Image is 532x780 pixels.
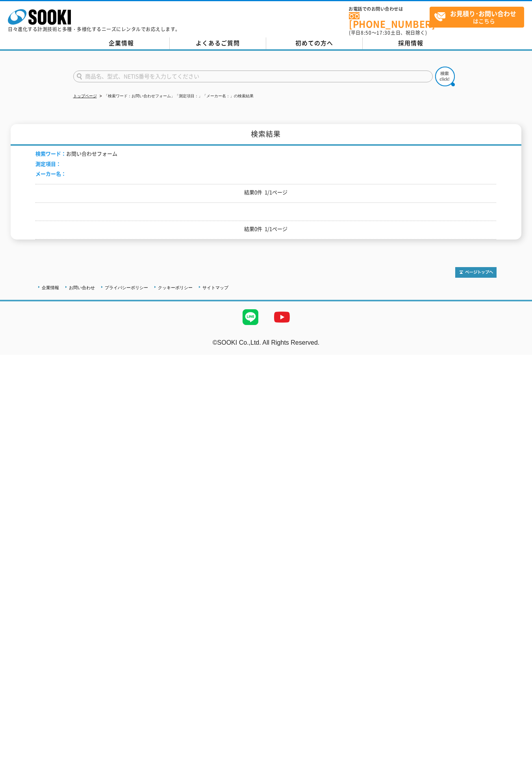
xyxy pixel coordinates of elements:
span: はこちら [434,7,524,27]
img: YouTube [266,301,298,333]
strong: お見積り･お問い合わせ [450,9,516,18]
input: 商品名、型式、NETIS番号を入力してください [73,71,433,82]
img: LINE [235,301,266,333]
li: お問い合わせフォーム [35,150,117,158]
span: メーカー名： [35,170,66,177]
a: [PHONE_NUMBER] [349,12,430,28]
p: 日々進化する計測技術と多種・多様化するニーズにレンタルでお応えします。 [8,27,180,32]
a: 企業情報 [42,285,59,290]
span: 測定項目： [35,160,61,167]
a: 採用情報 [363,37,459,49]
span: 8:50 [361,29,372,36]
a: よくあるご質問 [170,37,266,49]
span: 検索ワード： [35,150,66,157]
span: 17:30 [376,29,391,36]
a: サイトマップ [202,285,228,290]
span: (平日 ～ 土日、祝日除く) [349,29,427,36]
a: テストMail [502,347,532,354]
p: 結果0件 1/1ページ [35,225,496,233]
p: 結果0件 1/1ページ [35,188,496,197]
a: トップページ [73,94,97,98]
img: トップページへ [455,267,497,278]
a: 企業情報 [73,37,170,49]
img: btn_search.png [435,67,455,86]
a: お見積り･お問い合わせはこちら [430,7,524,28]
li: 「検索ワード：お問い合わせフォーム」「測定項目：」「メーカー名：」の検索結果 [98,92,254,100]
a: クッキーポリシー [158,285,193,290]
span: お電話でのお問い合わせは [349,7,430,11]
a: プライバシーポリシー [105,285,148,290]
h1: 検索結果 [11,124,521,146]
a: 初めての方へ [266,37,363,49]
a: お問い合わせ [69,285,95,290]
span: 初めての方へ [295,39,333,47]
